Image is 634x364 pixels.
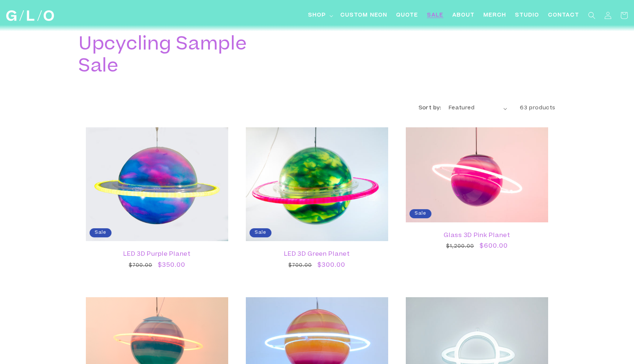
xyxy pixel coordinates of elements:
a: Custom Neon [336,7,392,24]
a: SALE [423,7,448,24]
a: LED 3D Purple Planet [93,251,221,258]
span: About [452,12,475,19]
a: LED 3D Green Planet [253,251,381,258]
span: Studio [515,12,539,19]
summary: Search [584,7,600,23]
img: GLO Studio [6,10,54,21]
summary: Shop [304,7,336,24]
span: SALE [427,12,444,19]
h1: Upcycling Sample Sale [79,34,269,79]
span: 63 products [520,106,555,111]
span: Custom Neon [340,12,387,19]
a: Glass 3D Pink Planet [413,232,541,239]
a: Studio [511,7,544,24]
label: Sort by: [419,106,441,111]
span: Merch [484,12,506,19]
span: Quote [396,12,418,19]
a: Contact [544,7,584,24]
a: About [448,7,479,24]
a: GLO Studio [4,8,57,24]
a: Merch [479,7,511,24]
span: Shop [308,12,326,19]
a: Quote [392,7,423,24]
span: Contact [548,12,579,19]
